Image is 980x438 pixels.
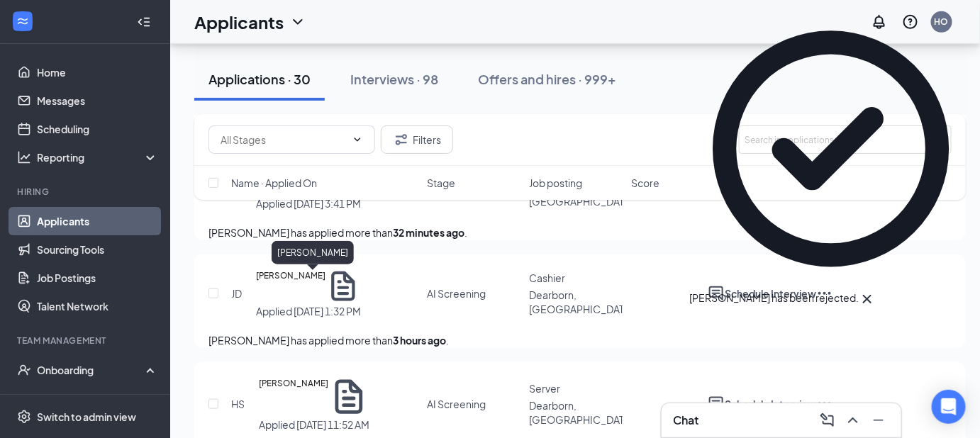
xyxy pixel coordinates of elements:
[708,395,725,412] svg: ActiveChat
[17,186,155,198] div: Hiring
[325,269,361,304] svg: Document
[689,7,973,291] svg: CheckmarkCircle
[37,58,158,86] a: Home
[194,10,284,34] h1: Applicants
[352,134,363,145] svg: ChevronDown
[208,332,952,348] p: [PERSON_NAME] has applied more than .
[393,334,446,347] b: 3 hours ago
[221,132,346,147] input: All Stages
[381,125,453,154] button: Filter Filters
[37,410,136,424] div: Switch to admin view
[870,412,887,429] svg: Minimize
[689,291,859,308] div: [PERSON_NAME] has been rejected.
[289,13,306,30] svg: ChevronDown
[842,409,864,432] button: ChevronUp
[37,363,146,377] div: Onboarding
[16,14,30,28] svg: WorkstreamLogo
[37,292,158,320] a: Talent Network
[819,412,836,429] svg: ComposeMessage
[37,235,158,264] a: Sourcing Tools
[231,397,245,411] div: HS
[17,150,31,164] svg: Analysis
[259,376,328,417] h5: [PERSON_NAME]
[529,271,565,284] span: Cashier
[208,70,311,88] div: Applications · 30
[350,70,438,88] div: Interviews · 98
[208,225,952,240] p: [PERSON_NAME] has applied more than .
[816,395,833,412] svg: Ellipses
[393,226,464,239] b: 32 minutes ago
[37,384,158,412] a: Overview
[37,115,158,143] a: Scheduling
[256,304,361,318] div: Applied [DATE] 1:32 PM
[631,176,659,190] span: Score
[393,131,410,148] svg: Filter
[816,409,839,432] button: ComposeMessage
[272,241,354,264] div: [PERSON_NAME]
[529,288,633,315] span: Dearborn, [GEOGRAPHIC_DATA]
[17,363,31,377] svg: UserCheck
[427,397,486,411] div: AI Screening
[932,390,966,424] div: Open Intercom Messenger
[478,70,616,88] div: Offers and hires · 999+
[427,176,455,190] span: Stage
[231,286,242,301] div: JD
[37,207,158,235] a: Applicants
[37,86,158,115] a: Messages
[231,176,317,190] span: Name · Applied On
[17,410,31,424] svg: Settings
[859,291,876,308] svg: Cross
[845,412,862,429] svg: ChevronUp
[328,376,369,417] svg: Document
[529,176,582,190] span: Job posting
[17,335,155,347] div: Team Management
[37,264,158,292] a: Job Postings
[725,395,816,412] button: Schedule Interview
[867,409,890,432] button: Minimize
[427,286,486,301] div: AI Screening
[529,382,560,395] span: Server
[137,15,151,29] svg: Collapse
[259,417,369,432] div: Applied [DATE] 11:52 AM
[256,269,325,304] h5: [PERSON_NAME]
[37,150,159,164] div: Reporting
[529,399,633,426] span: Dearborn, [GEOGRAPHIC_DATA]
[673,412,698,428] h3: Chat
